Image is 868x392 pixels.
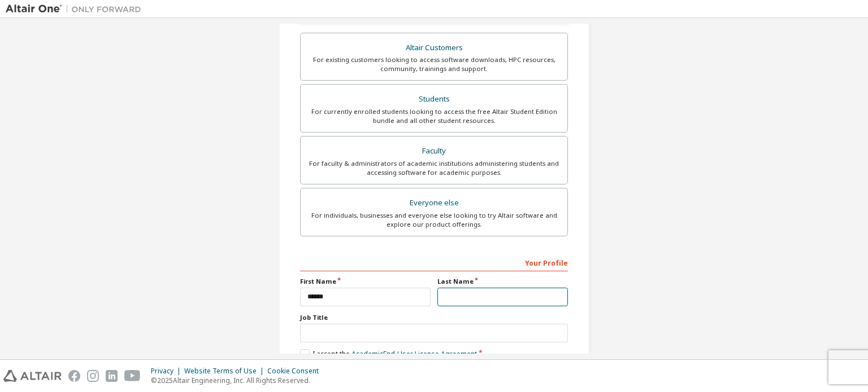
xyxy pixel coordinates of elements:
div: Cookie Consent [267,367,325,376]
label: I accept the [300,349,477,359]
img: linkedin.svg [106,370,118,382]
img: youtube.svg [124,370,141,382]
label: Job Title [300,313,568,322]
div: For faculty & administrators of academic institutions administering students and accessing softwa... [307,159,561,177]
div: For currently enrolled students looking to access the free Altair Student Edition bundle and all ... [307,107,561,125]
div: Students [307,91,561,107]
div: Website Terms of Use [184,367,267,376]
img: instagram.svg [87,370,99,382]
label: First Name [300,277,431,286]
div: For existing customers looking to access software downloads, HPC resources, community, trainings ... [307,55,561,73]
label: Last Name [437,277,568,286]
p: © 2025 Altair Engineering, Inc. All Rights Reserved. [151,376,325,385]
div: Altair Customers [307,40,561,56]
div: For individuals, businesses and everyone else looking to try Altair software and explore our prod... [307,211,561,229]
div: Everyone else [307,195,561,211]
div: Faculty [307,143,561,159]
img: altair_logo.svg [3,370,62,382]
div: Your Profile [300,253,568,271]
div: Privacy [151,367,184,376]
img: Altair One [6,3,147,15]
a: Academic End-User License Agreement [351,349,477,359]
img: facebook.svg [68,370,80,382]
